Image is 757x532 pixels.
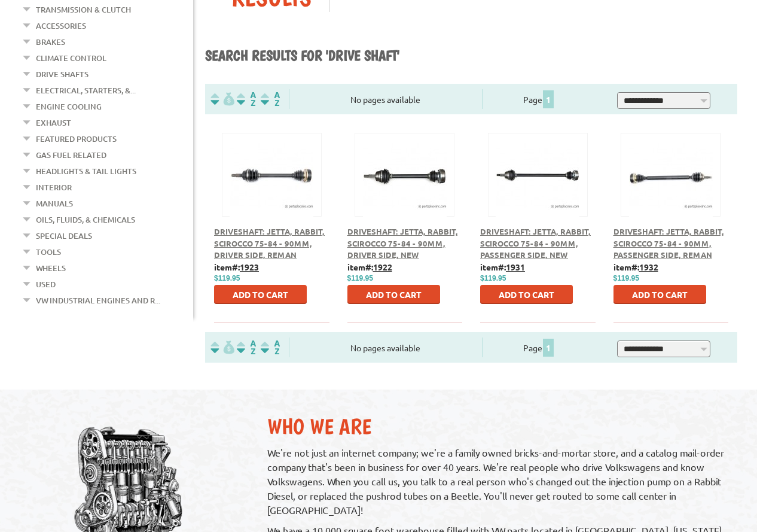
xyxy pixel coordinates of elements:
button: Add to Cart [480,285,573,304]
img: filterpricelow.svg [210,92,234,106]
u: 1922 [373,262,392,272]
span: 1 [543,339,554,357]
p: We're not just an internet company; we're a family owned bricks-and-mortar store, and a catalog m... [267,445,730,517]
a: Gas Fuel Related [36,147,106,163]
button: Add to Cart [347,285,440,304]
a: Climate Control [36,50,106,66]
u: 1923 [240,262,259,272]
span: Add to Cart [632,289,688,300]
a: Interior [36,180,72,195]
a: Used [36,276,56,292]
a: Driveshaft: Jetta, Rabbit, Scirocco 75-84 - 90mm, Driver Side, Reman [214,226,325,260]
span: $119.95 [480,274,506,282]
a: Manuals [36,196,73,211]
span: Add to Cart [366,289,422,300]
div: Page [482,89,596,109]
a: Headlights & Tail Lights [36,163,136,179]
div: No pages available [289,342,482,354]
a: Exhaust [36,115,71,130]
img: Sort by Headline [234,92,258,106]
a: Brakes [36,34,65,50]
a: Transmission & Clutch [36,2,131,17]
u: 1931 [506,262,525,272]
span: $119.95 [214,274,240,282]
img: Sort by Headline [234,341,258,354]
button: Add to Cart [613,285,706,304]
b: item#: [347,262,392,272]
span: $119.95 [613,274,639,282]
a: Engine Cooling [36,99,102,114]
a: Featured Products [36,131,117,147]
b: item#: [480,262,525,272]
a: Special Deals [36,228,92,244]
a: Drive Shafts [36,66,88,82]
u: 1932 [639,262,658,272]
div: No pages available [289,93,482,106]
a: Oils, Fluids, & Chemicals [36,212,135,227]
a: Electrical, Starters, &... [36,83,136,98]
span: 1 [543,90,554,108]
span: Add to Cart [233,289,288,300]
img: Sort by Sales Rank [258,341,282,354]
button: Add to Cart [214,285,307,304]
b: item#: [613,262,658,272]
a: Driveshaft: Jetta, Rabbit, Scirocco 75-84 - 90mm, Passenger Side, New [480,226,591,260]
img: Sort by Sales Rank [258,92,282,106]
a: Tools [36,244,61,260]
b: item#: [214,262,259,272]
a: Driveshaft: Jetta, Rabbit, Scirocco 75-84 - 90mm, Driver Side, New [347,226,458,260]
a: Wheels [36,260,66,276]
a: Driveshaft: Jetta, Rabbit, Scirocco 75-84 - 90mm, Passenger Side, Reman [613,226,724,260]
h1: Search results for 'drive shaft' [205,47,737,66]
div: Page [482,338,596,357]
h2: Who We Are [267,414,730,439]
img: filterpricelow.svg [210,341,234,354]
a: Accessories [36,18,86,34]
a: VW Industrial Engines and R... [36,293,160,308]
span: Add to Cart [499,289,554,300]
span: $119.95 [347,274,373,282]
